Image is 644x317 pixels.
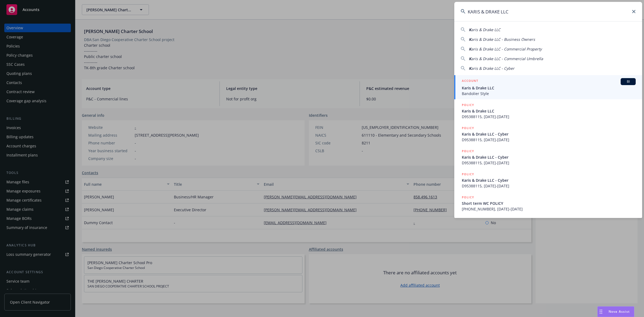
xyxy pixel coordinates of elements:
span: D95388115, [DATE]-[DATE] [462,114,636,119]
h5: POLICY [462,195,474,200]
a: POLICYKaris & Drake LLC - CyberD95388115, [DATE]-[DATE] [454,145,642,169]
h5: POLICY [462,148,474,154]
div: Drag to move [598,307,604,317]
span: K [469,37,471,42]
span: Short term WC POLICY [462,201,636,206]
span: [PHONE_NUMBER], [DATE]-[DATE] [462,206,636,212]
a: POLICYKaris & Drake LLCD95388115, [DATE]-[DATE] [454,99,642,122]
h5: POLICY [462,102,474,108]
span: D95388115, [DATE]-[DATE] [462,160,636,166]
h5: ACCOUNT [462,78,478,85]
button: Nova Assist [597,306,634,317]
span: aris & Drake LLC - Cyber [471,66,514,71]
input: Search... [454,2,642,21]
a: POLICYShort term WC POLICY[PHONE_NUMBER], [DATE]-[DATE] [454,192,642,215]
span: Karis & Drake LLC [462,108,636,114]
span: aris & Drake LLC [471,27,500,32]
span: K [469,27,471,32]
span: D95388115, [DATE]-[DATE] [462,137,636,143]
a: ACCOUNTBIKaris & Drake LLCBandolier Style [454,75,642,99]
h5: POLICY [462,125,474,131]
span: Karis & Drake LLC - Cyber [462,177,636,183]
span: aris & Drake LLC - Commercial Umbrella [471,56,543,61]
span: Karis & Drake LLC - Cyber [462,131,636,137]
a: POLICYKaris & Drake LLC - CyberD95388115, [DATE]-[DATE] [454,122,642,145]
span: Karis & Drake LLC - Cyber [462,154,636,160]
span: K [469,66,471,71]
span: aris & Drake LLC - Business Owners [471,37,535,42]
span: K [469,56,471,61]
span: Nova Assist [609,309,630,314]
a: POLICYKaris & Drake LLC - CyberD95388115, [DATE]-[DATE] [454,169,642,192]
span: Bandolier Style [462,91,636,96]
span: BI [623,79,634,84]
span: Karis & Drake LLC [462,85,636,91]
h5: POLICY [462,172,474,177]
span: K [469,46,471,52]
span: aris & Drake LLC - Commercial Property [471,46,542,52]
span: D95388115, [DATE]-[DATE] [462,183,636,189]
